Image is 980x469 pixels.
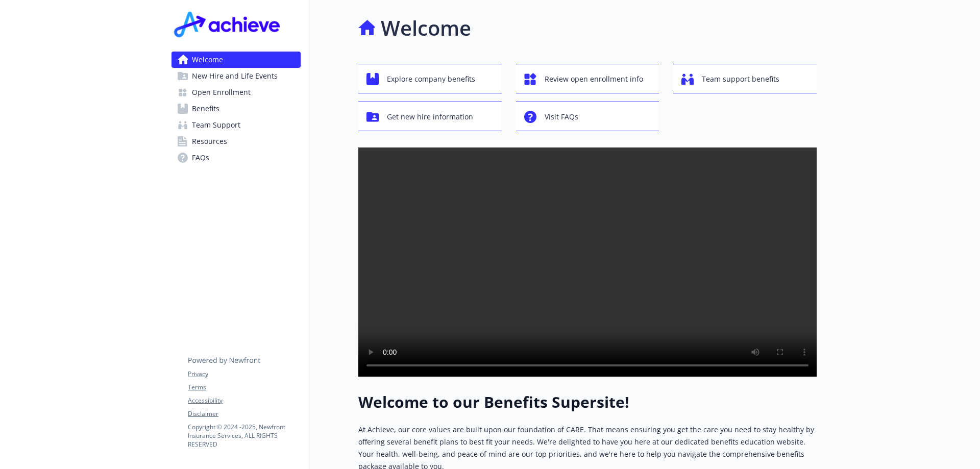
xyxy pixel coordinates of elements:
h1: Welcome [381,13,471,43]
span: Open Enrollment [192,84,251,101]
a: FAQs [171,150,301,166]
a: Welcome [171,52,301,68]
a: Terms [188,383,300,392]
button: Visit FAQs [516,102,659,131]
h1: Welcome to our Benefits Supersite! [358,393,817,411]
button: Get new hire information [358,102,502,131]
button: Review open enrollment info [516,64,659,93]
span: Resources [192,133,227,150]
button: Team support benefits [673,64,817,93]
span: FAQs [192,150,209,166]
span: Get new hire information [387,107,473,127]
a: Benefits [171,101,301,117]
a: Disclaimer [188,409,300,418]
span: Welcome [192,52,223,68]
span: Review open enrollment info [545,69,643,89]
a: Resources [171,133,301,150]
span: Benefits [192,101,219,117]
span: Team support benefits [702,69,779,89]
span: Visit FAQs [545,107,578,127]
span: Team Support [192,117,240,133]
a: Privacy [188,369,300,379]
a: New Hire and Life Events [171,68,301,84]
span: Explore company benefits [387,69,475,89]
a: Team Support [171,117,301,133]
a: Open Enrollment [171,84,301,101]
span: New Hire and Life Events [192,68,278,84]
p: Copyright © 2024 - 2025 , Newfront Insurance Services, ALL RIGHTS RESERVED [188,423,300,449]
a: Accessibility [188,396,300,405]
button: Explore company benefits [358,64,502,93]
